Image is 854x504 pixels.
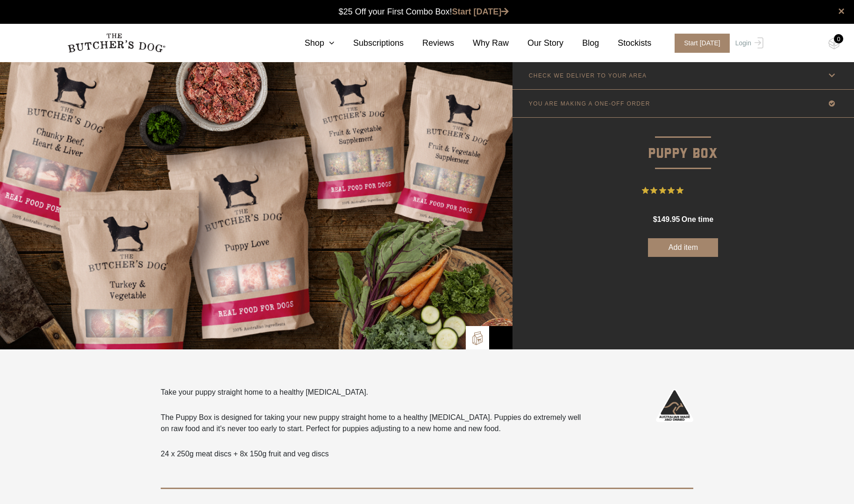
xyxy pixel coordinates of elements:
span: Start [DATE] [675,34,730,53]
a: Reviews [404,37,454,50]
a: Start [DATE] [452,7,509,16]
button: Add item [648,238,718,257]
p: CHECK WE DELIVER TO YOUR AREA [529,72,647,79]
img: TBD_Cart-Empty.png [828,37,840,50]
span: 17 Reviews [687,184,725,198]
a: Blog [563,37,599,50]
div: 0 [834,34,843,43]
a: Shop [286,37,334,50]
div: Take your puppy straight home to a healthy [MEDICAL_DATA]. [161,387,587,460]
span: 149.95 [657,215,680,223]
span: one time [682,215,713,223]
img: Australian-Made_White.png [656,387,693,424]
a: Subscriptions [334,37,404,50]
a: CHECK WE DELIVER TO YOUR AREA [512,62,854,89]
a: Start [DATE] [665,34,733,53]
p: Puppy Box [512,118,854,165]
a: Our Story [509,37,563,50]
p: The Puppy Box is designed for taking your new puppy straight home to a healthy [MEDICAL_DATA]. Pu... [161,412,587,434]
img: TBD_Build-A-Box.png [470,331,484,345]
a: YOU ARE MAKING A ONE-OFF ORDER [512,90,854,117]
a: Login [733,34,763,53]
a: close [838,6,845,17]
p: 24 x 250g meat discs + 8x 150g fruit and veg discs [161,448,587,460]
p: YOU ARE MAKING A ONE-OFF ORDER [529,100,650,107]
a: Stockists [599,37,651,50]
button: Rated 5 out of 5 stars from 17 reviews. Jump to reviews. [642,184,725,198]
img: Bowl-Icon2.png [494,331,508,345]
a: Why Raw [454,37,509,50]
span: $ [653,215,657,223]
